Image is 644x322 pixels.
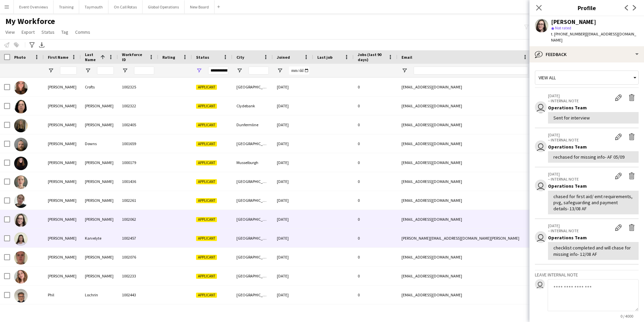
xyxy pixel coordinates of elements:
[196,293,217,298] span: Applicant
[548,228,612,233] p: – INTERNAL NOTE
[81,97,118,115] div: [PERSON_NAME]
[54,0,79,14] button: Training
[277,68,283,74] button: Open Filter Menu
[249,66,269,75] input: City Filter Input
[196,236,217,241] span: Applicant
[397,248,532,266] div: [EMAIL_ADDRESS][DOMAIN_NAME]
[236,68,243,74] button: Open Filter Menu
[81,229,118,247] div: Karvelyte
[196,274,217,279] span: Applicant
[41,29,55,35] span: Status
[81,134,118,153] div: Downs
[354,134,397,153] div: 0
[397,267,532,285] div: [EMAIL_ADDRESS][DOMAIN_NAME]
[397,191,532,210] div: [EMAIL_ADDRESS][DOMAIN_NAME]
[81,78,118,96] div: Crofts
[397,115,532,134] div: [EMAIL_ADDRESS][DOMAIN_NAME]
[273,267,313,285] div: [DATE]
[38,41,46,49] app-action-btn: Export XLSX
[232,97,273,115] div: Clydebank
[232,267,273,285] div: [GEOGRAPHIC_DATA]
[548,171,612,177] p: [DATE]
[273,248,313,266] div: [DATE]
[553,193,633,212] div: chased for first aid/ emt requirements, pvg, safeguarding and payment details- 13/08 AF
[14,289,28,302] img: Phil Lochrin
[548,137,612,142] p: – INTERNAL NOTE
[354,267,397,285] div: 0
[273,210,313,229] div: [DATE]
[118,286,158,304] div: 1002443
[397,134,532,153] div: [EMAIL_ADDRESS][DOMAIN_NAME]
[232,191,273,210] div: [GEOGRAPHIC_DATA]
[81,267,118,285] div: [PERSON_NAME]
[3,28,18,36] a: View
[14,0,54,14] button: Event Overviews
[162,55,175,60] span: Rating
[196,123,217,128] span: Applicant
[397,97,532,115] div: [EMAIL_ADDRESS][DOMAIN_NAME]
[196,255,217,260] span: Applicant
[14,270,28,284] img: Paulina Kopec
[44,286,81,304] div: Phil
[553,245,633,257] div: checklist completed and will chase for missing info- 12/08 AF
[14,100,28,113] img: Heather Allan
[5,29,15,35] span: View
[61,29,68,35] span: Tag
[44,115,81,134] div: [PERSON_NAME]
[81,115,118,134] div: [PERSON_NAME]
[81,210,118,229] div: [PERSON_NAME]
[273,191,313,210] div: [DATE]
[548,105,639,111] div: Operations Team
[196,141,217,146] span: Applicant
[196,217,217,222] span: Applicant
[548,235,639,241] div: Operations Team
[273,229,313,247] div: [DATE]
[81,191,118,210] div: [PERSON_NAME]
[22,29,35,35] span: Export
[196,179,217,184] span: Applicant
[14,213,28,227] img: Amy Jackson
[401,55,412,60] span: Email
[118,97,158,115] div: 1002322
[122,68,128,74] button: Open Filter Menu
[196,198,217,203] span: Applicant
[14,119,28,132] img: Lucy Atherton
[354,115,397,134] div: 0
[185,0,215,14] button: New Board
[14,157,28,170] img: Holly Eunson
[273,78,313,96] div: [DATE]
[85,52,98,62] span: Last Name
[555,25,571,30] span: Not rated
[196,68,202,74] button: Open Filter Menu
[44,210,81,229] div: [PERSON_NAME]
[548,177,612,182] p: – INTERNAL NOTE
[44,191,81,210] div: [PERSON_NAME]
[548,132,612,137] p: [DATE]
[354,191,397,210] div: 0
[535,272,639,278] h3: Leave internal note
[14,232,28,246] img: Milda Karvelyte
[44,134,81,153] div: [PERSON_NAME]
[118,191,158,210] div: 1002261
[273,134,313,153] div: [DATE]
[397,286,532,304] div: [EMAIL_ADDRESS][DOMAIN_NAME]
[44,248,81,266] div: [PERSON_NAME]
[44,267,81,285] div: [PERSON_NAME]
[196,160,217,165] span: Applicant
[289,66,309,75] input: Joined Filter Input
[81,248,118,266] div: [PERSON_NAME]
[79,0,108,14] button: Taymouth
[401,68,408,74] button: Open Filter Menu
[118,134,158,153] div: 1001659
[118,78,158,96] div: 1002325
[553,154,633,160] div: rechased for missing info- AF 05/09
[97,66,114,75] input: Last Name Filter Input
[196,55,209,60] span: Status
[118,172,158,191] div: 1001436
[232,210,273,229] div: [GEOGRAPHIC_DATA]
[232,78,273,96] div: [GEOGRAPHIC_DATA]
[48,68,54,74] button: Open Filter Menu
[14,138,28,151] img: Nicholas Downs
[14,251,28,265] img: Steven Keay
[48,55,68,60] span: First Name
